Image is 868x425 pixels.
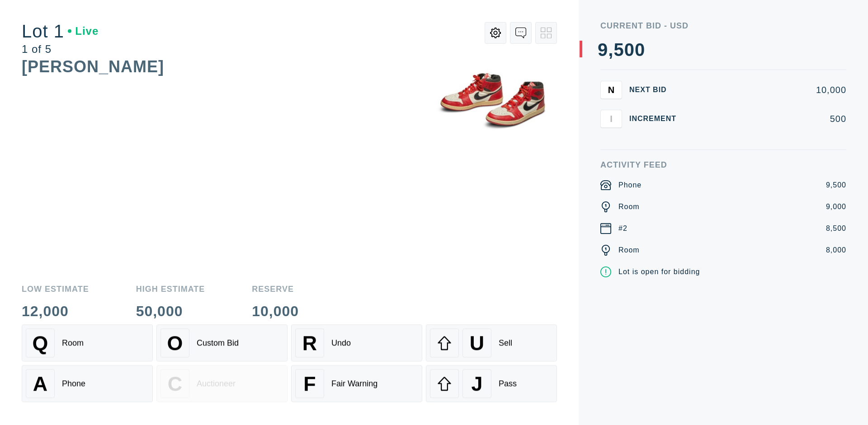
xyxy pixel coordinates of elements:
div: Activity Feed [600,161,846,169]
div: Undo [331,340,351,349]
div: Pass [499,380,517,390]
div: Live [68,25,99,36]
span: A [33,374,47,397]
div: Room [618,201,640,212]
div: Current Bid - USD [600,22,846,30]
button: RUndo [291,326,422,363]
div: Sell [499,340,512,349]
div: Auctioneer [197,380,236,390]
div: Room [62,340,84,349]
span: F [303,374,316,397]
button: FFair Warning [291,366,422,403]
span: J [471,374,482,397]
button: CAuctioneer [156,366,288,403]
div: 8,000 [826,245,846,256]
div: Next Bid [629,86,684,93]
div: Room [618,245,640,256]
span: Q [33,333,48,356]
div: 9,500 [826,180,846,191]
div: Low Estimate [22,281,89,290]
div: Reserve [252,281,299,290]
button: JPass [426,366,557,403]
button: N [600,81,622,99]
div: 9 [598,41,608,59]
div: Lot is open for bidding [618,266,700,277]
div: 5 [613,41,624,59]
div: #2 [618,223,627,234]
div: 10,000 [252,300,299,315]
div: 1 of 5 [22,43,99,54]
div: 50,000 [136,300,205,315]
div: 8,500 [826,223,846,234]
div: Phone [62,380,85,390]
div: 10,000 [691,85,846,94]
span: O [167,333,183,356]
span: U [470,333,484,356]
button: OCustom Bid [156,326,288,363]
div: 9,000 [826,201,846,212]
div: , [608,41,613,221]
div: High Estimate [136,281,205,290]
div: 0 [635,41,645,59]
span: C [168,374,182,397]
button: I [600,110,622,128]
div: 12,000 [22,300,89,315]
div: Phone [618,180,642,191]
button: APhone [22,366,153,403]
div: [PERSON_NAME] [22,60,164,79]
span: R [302,333,317,356]
div: 0 [624,41,635,59]
div: Increment [629,115,684,122]
button: USell [426,326,557,363]
div: 500 [691,114,846,123]
div: Lot 1 [22,22,99,40]
button: QRoom [22,326,153,363]
div: Custom Bid [197,340,239,349]
div: Fair Warning [331,380,377,390]
span: I [610,113,613,124]
span: N [608,84,614,95]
